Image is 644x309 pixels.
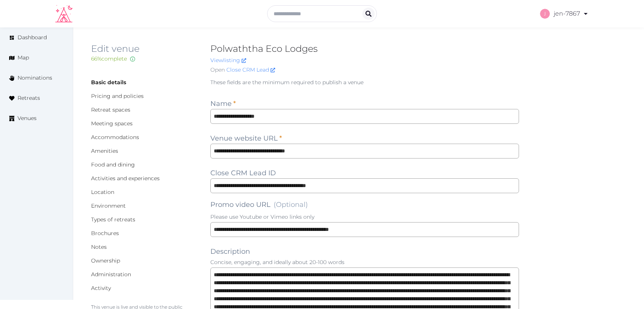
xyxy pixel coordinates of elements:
[210,78,519,86] p: These fields are the minimum required to publish a venue
[91,257,120,264] a: Ownership
[91,106,130,113] a: Retreat spaces
[91,230,119,237] a: Brochures
[91,271,131,278] a: Administration
[210,57,246,64] a: Viewlisting
[91,175,160,182] a: Activities and experiences
[210,98,236,109] label: Name
[91,216,135,223] a: Types of retreats
[210,133,282,144] label: Venue website URL
[18,74,52,82] span: Nominations
[210,199,308,210] label: Promo video URL
[91,243,107,250] a: Notes
[18,54,29,62] span: Map
[91,120,133,127] a: Meeting spaces
[210,258,519,266] p: Concise, engaging, and ideally about 20-100 words
[210,66,225,74] span: Open
[18,34,47,42] span: Dashboard
[91,189,114,195] a: Location
[91,285,111,291] a: Activity
[91,202,126,209] a: Environment
[91,55,127,62] span: 66 % complete
[91,161,135,168] a: Food and dining
[91,43,198,55] h2: Edit venue
[91,134,139,141] a: Accommodations
[226,66,275,74] a: Close CRM Lead
[210,213,519,221] p: Please use Youtube or Vimeo links only
[210,168,276,178] label: Close CRM Lead ID
[540,3,589,24] a: jen-7867
[91,147,118,154] a: Amenities
[91,93,144,99] a: Pricing and policies
[210,43,519,55] h2: Polwaththa Eco Lodges
[210,246,250,257] label: Description
[18,94,40,102] span: Retreats
[91,79,126,86] a: Basic details
[274,200,308,209] span: (Optional)
[18,114,37,122] span: Venues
